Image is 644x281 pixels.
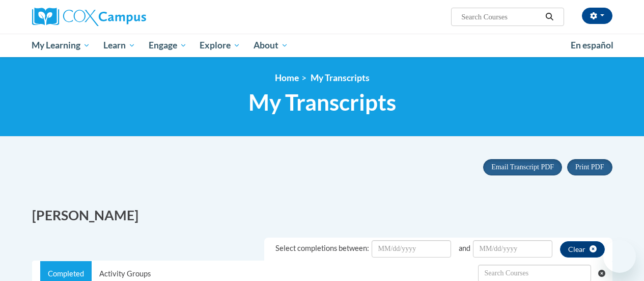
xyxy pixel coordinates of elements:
[32,8,215,26] a: Cox Campus
[200,39,240,52] span: Explore
[372,240,451,258] input: Date Input
[567,159,612,175] button: Print PDF
[275,72,299,83] a: Home
[582,8,612,24] button: Account Settings
[248,89,396,116] span: My Transcripts
[603,240,636,273] iframe: Button to launch messaging window
[247,34,295,57] a: About
[564,35,620,56] a: En español
[193,34,247,57] a: Explore
[32,39,90,52] span: My Learning
[254,39,288,52] span: About
[575,163,604,171] span: Print PDF
[149,39,187,52] span: Engage
[542,11,557,23] button: Search
[24,34,620,57] div: Main menu
[97,34,142,57] a: Learn
[25,34,97,57] a: My Learning
[311,72,370,83] span: My Transcripts
[103,39,135,52] span: Learn
[32,8,146,26] img: Cox Campus
[275,244,369,252] span: Select completions between:
[571,40,613,50] span: En español
[459,244,470,252] span: and
[460,11,542,23] input: Search Courses
[142,34,193,57] a: Engage
[32,206,315,225] h2: [PERSON_NAME]
[560,241,605,258] button: clear
[491,163,554,171] span: Email Transcript PDF
[473,240,552,258] input: Date Input
[483,159,562,175] button: Email Transcript PDF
